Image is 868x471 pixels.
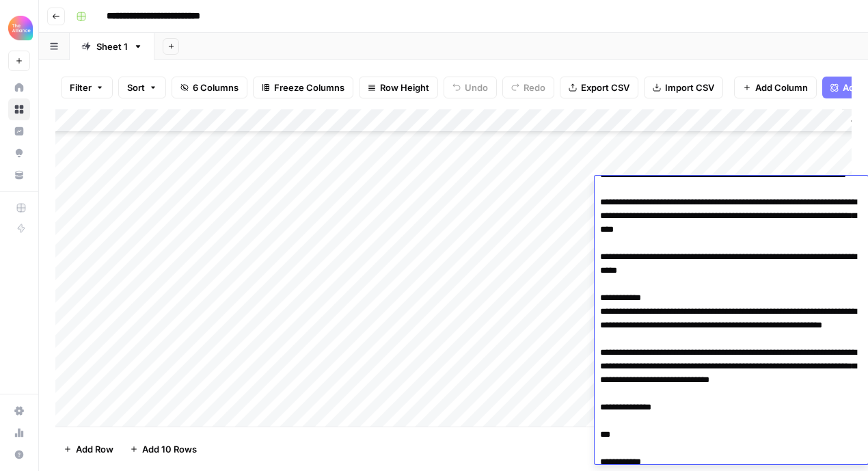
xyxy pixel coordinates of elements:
a: Usage [8,422,30,444]
a: Your Data [8,164,30,186]
button: Sort [118,77,166,98]
span: Filter [70,81,92,94]
button: Add Column [734,77,817,98]
img: Alliance Logo [8,16,33,40]
a: Settings [8,400,30,422]
button: Import CSV [644,77,723,98]
span: Redo [524,81,545,94]
button: Undo [444,77,497,98]
button: Help + Support [8,444,30,466]
span: Freeze Columns [274,81,344,94]
button: Workspace: Alliance [8,11,30,45]
a: Home [8,77,30,98]
button: Freeze Columns [253,77,353,98]
button: Row Height [359,77,438,98]
span: Add Row [76,442,113,456]
button: Filter [61,77,113,98]
button: Export CSV [560,77,638,98]
a: Sheet 1 [70,33,154,60]
a: Opportunities [8,142,30,164]
span: 6 Columns [193,81,239,94]
span: Sort [127,81,145,94]
span: Row Height [380,81,429,94]
a: Browse [8,98,30,120]
span: Export CSV [581,81,629,94]
button: 6 Columns [172,77,247,98]
span: Add Column [755,81,808,94]
a: Insights [8,120,30,142]
button: Add 10 Rows [122,438,205,460]
button: Add Row [55,438,122,460]
span: Import CSV [665,81,714,94]
div: Sheet 1 [96,40,128,53]
span: Add 10 Rows [142,442,197,456]
span: Undo [465,81,488,94]
button: Redo [502,77,554,98]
